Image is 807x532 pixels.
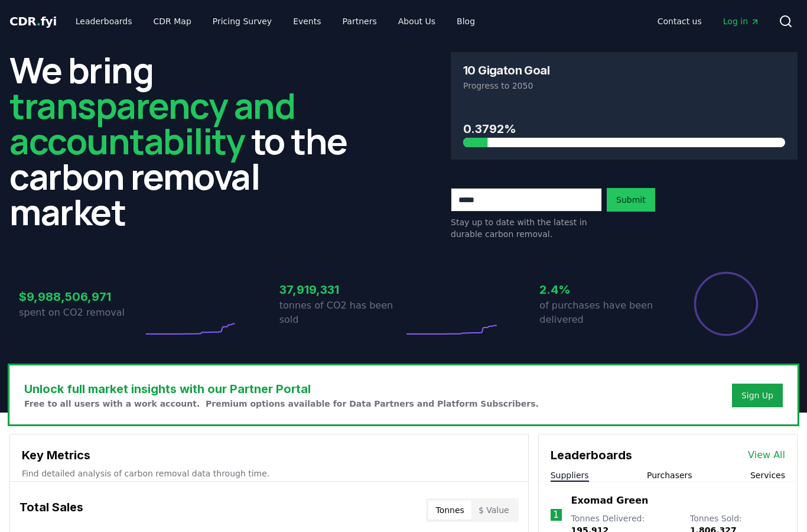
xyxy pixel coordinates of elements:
[451,216,602,240] p: Stay up to date with the latest in durable carbon removal.
[24,398,539,410] p: Free to all users with a work account. Premium options available for Data Partners and Platform S...
[741,390,773,401] a: Sign Up
[539,299,663,327] p: of purchases have been delivered
[693,271,759,337] div: Percentage of sales delivered
[723,15,760,27] span: Log in
[750,469,785,481] button: Services
[9,14,57,28] span: CDR fyi
[22,468,516,479] p: Find detailed analysis of carbon removal data through time.
[389,11,445,32] a: About Us
[648,11,769,32] nav: Main
[551,446,632,464] h3: Leaderboards
[66,11,142,32] a: Leaderboards
[279,299,403,327] p: tonnes of CO2 has been sold
[66,11,484,32] nav: Main
[463,64,549,76] h3: 10 Gigaton Goal
[428,501,471,520] button: Tonnes
[539,281,663,299] h3: 2.4%
[9,52,356,229] h2: We bring to the carbon removal market
[37,14,41,28] span: .
[648,11,711,32] a: Contact us
[284,11,330,32] a: Events
[9,81,295,165] span: transparency and accountability
[553,508,559,522] p: 1
[333,11,386,32] a: Partners
[19,306,143,320] p: spent on CO2 removal
[24,380,539,398] h3: Unlock full market insights with our Partner Portal
[19,498,83,522] h3: Total Sales
[463,120,785,138] h3: 0.3792%
[463,80,785,92] p: Progress to 2050
[551,469,589,481] button: Suppliers
[447,11,484,32] a: Blog
[9,13,57,30] a: CDR.fyi
[607,188,655,212] button: Submit
[203,11,281,32] a: Pricing Survey
[19,288,143,306] h3: $9,988,506,971
[144,11,201,32] a: CDR Map
[647,469,692,481] button: Purchasers
[714,11,769,32] a: Log in
[471,501,516,520] button: $ Value
[571,494,649,508] a: Exomad Green
[22,446,516,464] h3: Key Metrics
[748,448,785,462] a: View All
[279,281,403,299] h3: 37,919,331
[732,384,783,407] button: Sign Up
